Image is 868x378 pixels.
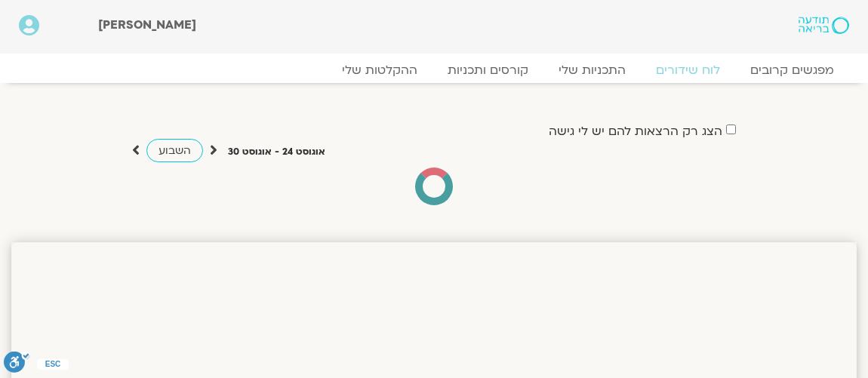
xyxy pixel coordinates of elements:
[159,143,191,158] span: השבוע
[19,63,849,78] nav: Menu
[641,63,735,78] a: לוח שידורים
[735,63,849,78] a: מפגשים קרובים
[327,63,432,78] a: ההקלטות שלי
[98,17,196,33] span: [PERSON_NAME]
[432,63,543,78] a: קורסים ותכניות
[228,144,325,160] p: אוגוסט 24 - אוגוסט 30
[543,63,641,78] a: התכניות שלי
[146,139,203,162] a: השבוע
[549,124,722,138] label: הצג רק הרצאות להם יש לי גישה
